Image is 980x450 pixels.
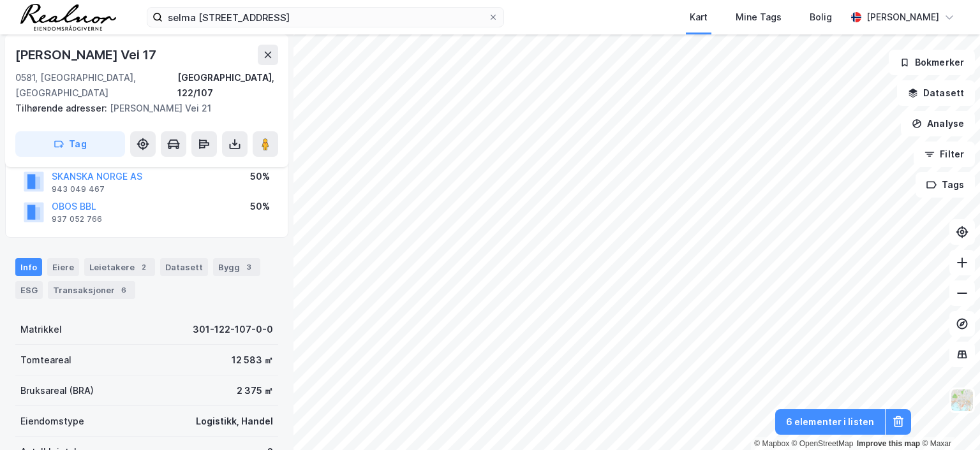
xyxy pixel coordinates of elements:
div: Kontrollprogram for chat [916,389,980,450]
div: Eiere [47,258,79,276]
div: Tomteareal [20,352,71,368]
div: 943 049 467 [52,184,105,194]
div: Bygg [213,258,260,276]
div: [PERSON_NAME] Vei 21 [15,101,268,116]
div: Datasett [160,258,208,276]
button: Tags [916,172,975,198]
div: [GEOGRAPHIC_DATA], 122/107 [177,70,278,101]
div: 2 375 ㎡ [237,383,273,398]
div: Eiendomstype [20,414,84,429]
div: Matrikkel [20,322,62,337]
button: Filter [914,142,975,167]
div: Logistikk, Handel [196,414,273,429]
input: Søk på adresse, matrikkel, gårdeiere, leietakere eller personer [163,8,488,27]
span: Tilhørende adresser: [15,103,110,113]
iframe: Chat Widget [916,389,980,450]
button: Analyse [901,111,975,136]
div: Bruksareal (BRA) [20,383,94,398]
div: ESG [15,281,43,299]
a: Improve this map [857,439,920,448]
div: 3 [242,261,255,273]
div: Leietakere [84,258,155,276]
div: 50% [250,199,270,214]
img: Z [950,388,974,412]
div: Kart [690,10,708,25]
button: Datasett [897,80,975,106]
div: 301-122-107-0-0 [193,322,273,337]
div: Transaksjoner [48,281,135,299]
a: OpenStreetMap [792,439,854,448]
div: 2 [137,261,150,273]
div: Bolig [810,10,832,25]
button: Bokmerker [889,50,975,75]
div: [PERSON_NAME] [866,10,939,25]
div: 0581, [GEOGRAPHIC_DATA], [GEOGRAPHIC_DATA] [15,70,177,101]
div: 12 583 ㎡ [232,352,273,368]
img: realnor-logo.934646d98de889bb5806.png [20,4,116,31]
div: 50% [250,169,270,184]
div: [PERSON_NAME] Vei 17 [15,45,159,65]
div: Mine Tags [736,10,782,25]
div: 6 [117,284,130,296]
a: Mapbox [754,439,789,448]
button: 6 elementer i listen [775,409,885,435]
button: Tag [15,131,125,157]
div: Info [15,258,42,276]
div: 937 052 766 [52,214,102,224]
